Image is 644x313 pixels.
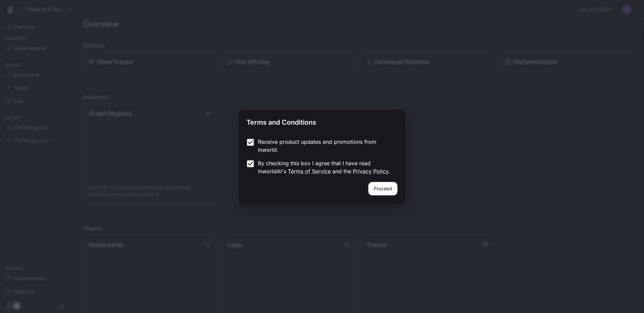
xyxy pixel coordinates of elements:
a: Terms of Service [288,168,331,175]
p: Receive product updates and promotions from Inworld. [258,138,392,154]
p: By checking this box I agree that I have read InworldAI's and the . [258,159,392,175]
h2: Terms and Conditions [238,110,406,132]
button: Proceed [368,182,397,195]
a: Privacy Policy [353,168,388,175]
